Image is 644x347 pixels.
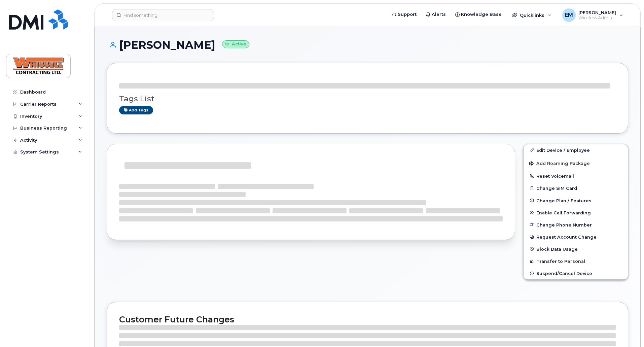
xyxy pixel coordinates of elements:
[524,243,628,255] button: Block Data Usage
[529,161,590,167] span: Add Roaming Package
[524,144,628,156] a: Edit Device / Employee
[524,255,628,267] button: Transfer to Personal
[119,106,153,114] a: Add tags
[524,219,628,231] button: Change Phone Number
[222,40,249,48] small: Active
[536,198,592,203] span: Change Plan / Features
[524,170,628,182] button: Reset Voicemail
[524,195,628,207] button: Change Plan / Features
[536,271,592,276] span: Suspend/Cancel Device
[524,231,628,243] button: Request Account Change
[524,182,628,194] button: Change SIM Card
[524,267,628,279] button: Suspend/Cancel Device
[524,156,628,170] button: Add Roaming Package
[119,95,616,103] h3: Tags List
[536,210,591,215] span: Enable Call Forwarding
[119,314,616,324] h2: Customer Future Changes
[107,39,628,51] h1: [PERSON_NAME]
[524,207,628,219] button: Enable Call Forwarding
